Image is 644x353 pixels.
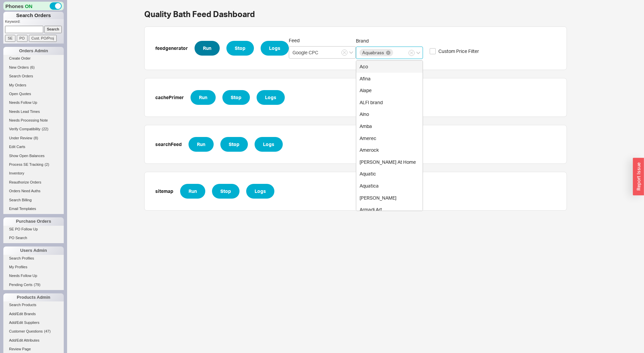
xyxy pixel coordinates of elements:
a: Needs Follow Up [3,99,64,106]
span: Logs [263,140,274,148]
div: Products Admin [3,293,64,301]
button: Stop [212,184,239,199]
span: Stop [229,140,239,148]
span: Needs Follow Up [9,100,37,104]
span: Logs [265,93,276,101]
span: Brand [356,38,369,44]
button: Logs [255,137,283,152]
a: PO Search [3,234,64,241]
a: Add/Edit Suppliers [3,319,64,326]
a: SE PO Follow Up [3,226,64,233]
button: Run [191,90,216,105]
span: Run [197,140,205,148]
b: feedgenerator [155,45,188,52]
span: New Orders [9,65,29,69]
a: Create Order [3,55,64,62]
a: My Orders [3,82,64,89]
div: Afina [356,73,423,85]
a: Add/Edit Brands [3,310,64,317]
button: Run [189,137,214,152]
button: Run [195,41,220,56]
span: ( 79 ) [34,283,41,287]
a: Pending Certs(79) [3,281,64,288]
div: Amerock [356,144,423,156]
div: Purchase Orders [3,217,64,225]
b: cachePrimer [155,94,184,101]
span: Process SE Tracking [9,162,43,166]
a: Open Quotes [3,90,64,97]
div: Amerec [356,132,423,144]
a: Needs Follow Up [3,272,64,279]
span: Customer Questions [9,329,43,333]
button: Stop [226,41,254,56]
div: [PERSON_NAME] At Home [356,156,423,168]
button: Logs [257,90,285,105]
a: Add/Edit Attributes [3,337,64,344]
span: Feed [289,38,300,43]
a: New Orders(6) [3,64,64,71]
button: Logs [261,41,289,56]
div: Users Admin [3,246,64,255]
a: Needs Processing Note [3,117,64,124]
span: Pending Certs [9,283,33,287]
a: Orders Need Auths [3,188,64,195]
span: Stop [231,93,241,101]
span: ( 8 ) [34,136,38,140]
button: Stop [222,90,250,105]
input: Cust. PO/Proj [29,35,57,42]
input: Custom Price Filter [430,48,436,54]
span: ( 47 ) [44,329,51,333]
div: [PERSON_NAME] [356,192,423,204]
input: PO [17,35,28,42]
span: Run [203,44,211,52]
b: searchFeed [155,141,182,148]
span: Under Review [9,136,32,140]
span: Stop [235,44,246,52]
span: ON [25,3,33,10]
a: Review Page [3,346,64,353]
span: Needs Processing Note [9,118,48,122]
svg: open menu [349,51,353,54]
span: ( 2 ) [45,162,49,166]
span: Logs [269,44,280,52]
span: Custom Price Filter [438,48,479,55]
button: Logs [246,184,274,199]
a: Inventory [3,170,64,177]
a: Customer Questions(47) [3,328,64,335]
input: Search [44,26,62,33]
a: Search Orders [3,73,64,80]
input: SE [5,35,15,42]
button: Stop [220,137,248,152]
div: Alape [356,84,423,96]
a: Search Profiles [3,255,64,262]
h1: Search Orders [3,12,64,19]
button: Brand [409,50,415,56]
div: Aquatic [356,168,423,180]
span: Verify Compatibility [9,127,41,131]
a: Verify Compatibility(22) [3,126,64,133]
div: Alno [356,108,423,120]
b: sitemap [155,188,173,195]
span: Needs Follow Up [9,274,37,278]
span: ( 22 ) [42,127,49,131]
a: My Profiles [3,264,64,271]
input: Select Feed [289,46,356,59]
div: Aquatica [356,180,423,192]
a: Search Products [3,301,64,308]
a: Process SE Tracking(2) [3,161,64,168]
a: Show Open Balances [3,152,64,159]
div: Armadi Art [356,204,423,216]
div: Amba [356,120,423,132]
span: ( 6 ) [30,65,35,69]
span: Aquabrass [362,50,384,55]
span: Logs [255,187,266,195]
button: Run [180,184,205,199]
span: Stop [220,187,231,195]
div: Aco [356,61,423,73]
span: Run [189,187,197,195]
input: Brand [394,49,399,57]
div: ALFI brand [356,96,423,109]
a: Search Billing [3,197,64,204]
a: Email Templates [3,205,64,212]
span: Run [199,93,207,101]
